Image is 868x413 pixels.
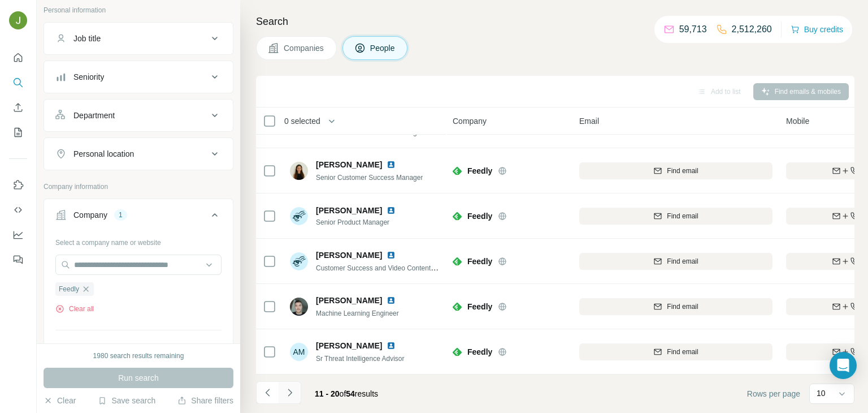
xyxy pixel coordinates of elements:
button: Company1 [44,201,233,233]
span: Feedly [467,165,492,177]
button: Use Surfe on LinkedIn [9,175,27,195]
span: Senior Customer Success Manager [316,128,423,136]
span: [PERSON_NAME] [316,205,382,216]
span: results [315,389,378,398]
span: [PERSON_NAME] [316,295,382,306]
div: Job title [73,33,101,44]
img: LinkedIn logo [387,206,396,215]
img: LinkedIn logo [387,296,396,305]
button: Navigate to previous page [256,381,279,404]
p: 2,512,260 [732,23,772,36]
button: Use Surfe API [9,200,27,220]
button: Find email [579,162,772,179]
button: Personal location [44,140,233,167]
p: 10 [817,388,826,399]
img: LinkedIn logo [387,251,396,260]
div: Select a company name or website [55,233,222,248]
button: Clear [44,395,76,406]
span: Senior Customer Success Manager [316,174,423,182]
button: Share filters [177,395,233,406]
span: Find email [667,302,698,312]
span: Sr Threat Intelligence Advisor [316,355,405,363]
span: Feedly [467,301,492,312]
img: LinkedIn logo [387,341,396,350]
img: Avatar [290,162,308,180]
span: [PERSON_NAME] [316,159,382,170]
button: Clear all [55,304,94,314]
span: [PERSON_NAME] [316,249,382,261]
img: Avatar [290,252,308,270]
span: Companies [284,42,325,54]
img: Logo of Feedly [453,257,462,266]
button: Seniority [44,63,233,91]
div: Seniority [73,71,104,83]
img: Avatar [290,298,308,316]
div: Department [73,110,115,121]
button: Job title [44,25,233,52]
button: Department [44,102,233,129]
span: Feedly [467,346,492,358]
img: Logo of Feedly [453,212,462,221]
span: Company [453,115,487,127]
button: Enrich CSV [9,97,27,118]
div: 1980 search results remaining [93,351,184,361]
div: Company [73,209,107,221]
button: Buy credits [791,21,843,37]
img: LinkedIn logo [387,160,396,169]
span: Rows per page [747,388,800,399]
button: Find email [579,343,772,360]
div: Open Intercom Messenger [830,352,857,379]
p: Personal information [44,5,233,15]
h4: Search [256,14,854,29]
span: Machine Learning Engineer [316,309,399,317]
button: Dashboard [9,225,27,245]
button: Search [9,72,27,93]
div: Personal location [73,148,134,160]
img: Logo of Feedly [453,302,462,311]
span: Feedly [59,284,79,294]
span: Customer Success and Video Content Creator [316,263,455,272]
span: Find email [667,211,698,221]
span: [PERSON_NAME] [316,340,382,351]
p: 59,713 [679,23,707,36]
span: Email [579,115,599,127]
span: Senior Product Manager [316,217,409,227]
span: People [370,42,396,54]
button: Find email [579,253,772,270]
img: Avatar [9,11,27,29]
span: 11 - 20 [315,389,340,398]
span: of [340,389,346,398]
span: 0 selected [284,115,320,127]
button: My lists [9,122,27,143]
span: Feedly [467,210,492,222]
button: Quick start [9,48,27,68]
span: 54 [346,389,355,398]
button: Feedback [9,249,27,270]
span: Find email [667,256,698,266]
button: Save search [98,395,155,406]
span: Find email [667,347,698,357]
div: 1 [114,210,127,220]
button: Navigate to next page [279,381,301,404]
p: Company information [44,182,233,192]
span: Feedly [467,256,492,267]
span: Find email [667,166,698,176]
span: Mobile [786,115,809,127]
div: AM [290,343,308,361]
img: Logo of Feedly [453,166,462,175]
img: Logo of Feedly [453,347,462,356]
button: Find email [579,298,772,315]
button: Find email [579,208,772,225]
img: Avatar [290,207,308,225]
